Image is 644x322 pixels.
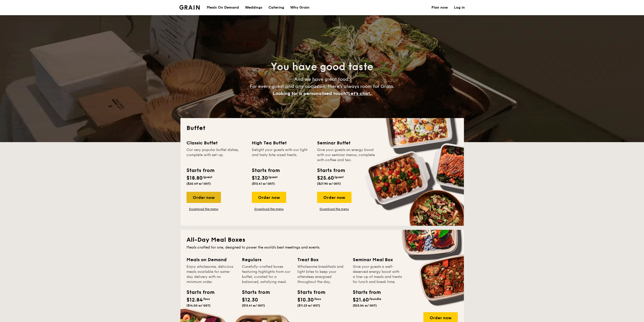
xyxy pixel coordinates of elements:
[242,297,258,303] span: $12.30
[252,175,268,181] span: $12.30
[186,245,458,250] div: Meals crafted for one, designed to power the world's best meetings and events.
[252,139,311,146] div: High Tea Buffet
[317,182,341,185] span: ($27.90 w/ GST)
[186,304,211,307] span: ($14.00 w/ GST)
[314,297,321,301] span: /box
[353,289,376,296] div: Starts from
[186,147,246,163] div: Our very popular buffet dishes, complete with set-up.
[297,256,347,263] div: Treat Box
[252,147,311,163] div: Delight your guests with our light and tasty bite-sized treats.
[252,192,286,203] div: Order now
[317,207,351,211] a: Download the menu
[186,175,203,181] span: $18.80
[186,139,246,146] div: Classic Buffet
[242,304,265,307] span: ($13.41 w/ GST)
[252,167,279,174] div: Starts from
[317,192,351,203] div: Order now
[186,289,209,296] div: Starts from
[203,175,212,179] span: /guest
[186,236,458,244] h2: All-Day Meal Boxes
[252,182,275,185] span: ($13.41 w/ GST)
[186,264,236,285] div: Enjoy wholesome, delicious meals available for same-day delivery with no minimum order.
[353,304,377,307] span: ($23.54 w/ GST)
[369,297,381,301] span: /bundle
[317,147,376,163] div: Give your guests an energy boost with our seminar menus, complete with coffee and tea.
[186,124,458,132] h2: Buffet
[334,175,344,179] span: /guest
[297,297,314,303] span: $10.30
[297,304,320,307] span: ($11.23 w/ GST)
[297,264,347,285] div: Wholesome breakfasts and light bites to keep your attendees energised throughout the day.
[186,192,221,203] div: Order now
[317,139,376,146] div: Seminar Buffet
[317,175,334,181] span: $25.60
[179,5,200,10] img: Grain
[353,297,369,303] span: $21.60
[179,5,200,10] a: Logotype
[203,297,210,301] span: /box
[242,256,291,263] div: Regulars
[353,264,402,285] div: Give your guests a well-deserved energy boost with a line-up of meals and treats for lunch and br...
[268,175,278,179] span: /guest
[186,207,221,211] a: Download the menu
[348,91,371,96] span: Let's chat.
[242,289,265,296] div: Starts from
[242,264,291,285] div: Carefully-crafted boxes featuring highlights from our buffet, curated for a balanced, satisfying ...
[186,297,203,303] span: $12.84
[273,91,348,96] span: Looking for a personalised touch?
[186,182,211,185] span: ($20.49 w/ GST)
[186,167,214,174] div: Starts from
[252,207,286,211] a: Download the menu
[297,289,320,296] div: Starts from
[353,256,402,263] div: Seminar Meal Box
[186,256,236,263] div: Meals on Demand
[317,167,345,174] div: Starts from
[271,61,373,73] span: You have good taste
[250,77,394,96] span: And we have great food. For every guest and any occasion, there’s always room for Grain.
